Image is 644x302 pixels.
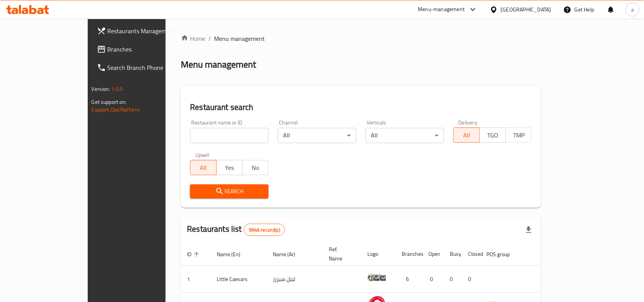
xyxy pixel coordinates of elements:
[108,26,189,36] span: Restaurants Management
[459,120,478,125] label: Delivery
[216,160,243,175] button: Yes
[108,45,189,54] span: Branches
[244,226,285,234] span: 9946 record(s)
[208,34,211,43] li: /
[365,128,444,143] div: All
[91,22,195,40] a: Restaurants Management
[92,84,110,94] span: Version:
[244,224,285,236] div: Total records count
[211,266,267,293] td: Little Caesars
[329,245,352,263] span: Ref. Name
[246,162,266,173] span: No
[196,187,262,196] span: Search
[91,58,195,77] a: Search Branch Phone
[506,128,532,143] button: TMP
[108,63,189,72] span: Search Branch Phone
[190,184,269,199] button: Search
[92,97,127,107] span: Get support on:
[91,40,195,58] a: Branches
[220,162,240,173] span: Yes
[273,250,305,259] span: Name (Ar)
[509,130,529,141] span: TMP
[422,266,444,293] td: 0
[361,242,396,266] th: Logo
[190,128,269,143] input: Search for restaurant name or ID..
[462,242,480,266] th: Closed
[217,250,250,259] span: Name (En)
[278,128,356,143] div: All
[483,130,503,141] span: TGO
[396,242,422,266] th: Branches
[111,84,123,94] span: 1.0.0
[92,105,140,115] a: Support.OpsPlatform
[520,221,538,239] div: Export file
[462,266,480,293] td: 0
[267,266,323,293] td: ليتل سيزرز
[193,162,213,173] span: All
[486,250,520,259] span: POS group
[444,242,462,266] th: Busy
[501,5,551,14] div: [GEOGRAPHIC_DATA]
[396,266,422,293] td: 6
[422,242,444,266] th: Open
[181,58,256,71] h2: Menu management
[190,102,532,113] h2: Restaurant search
[190,160,216,175] button: All
[214,34,265,43] span: Menu management
[242,160,269,175] button: No
[418,5,465,14] div: Menu-management
[181,266,211,293] td: 1
[367,268,386,287] img: Little Caesars
[453,128,480,143] button: All
[631,5,634,14] span: a
[444,266,462,293] td: 0
[457,130,477,141] span: All
[187,223,285,236] h2: Restaurants list
[480,128,506,143] button: TGO
[181,34,541,43] nav: breadcrumb
[187,250,201,259] span: ID
[195,152,209,158] label: Upsell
